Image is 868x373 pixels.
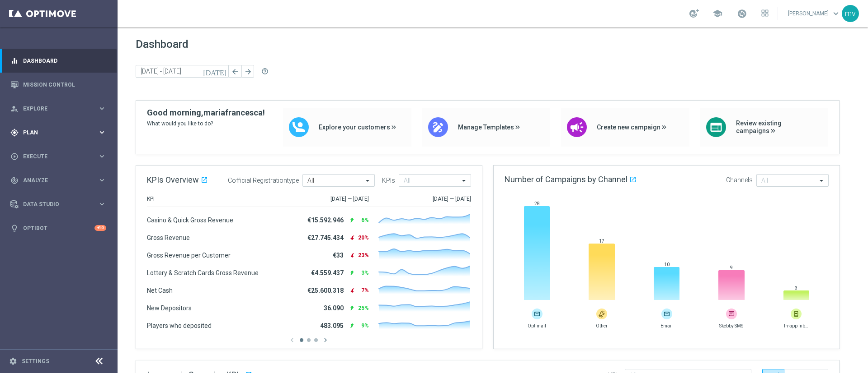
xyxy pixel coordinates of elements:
a: Dashboard [23,49,106,73]
a: [PERSON_NAME]keyboard_arrow_down [787,7,842,20]
div: +10 [94,225,106,231]
span: school [712,9,722,18]
i: keyboard_arrow_right [98,176,106,184]
i: gps_fixed [10,129,19,137]
span: keyboard_arrow_down [831,9,841,18]
button: play_circle_outline Execute keyboard_arrow_right [10,153,107,160]
span: Execute [23,154,98,159]
i: keyboard_arrow_right [98,152,106,161]
i: settings [9,357,17,365]
span: Plan [23,130,98,135]
i: keyboard_arrow_right [98,104,106,113]
i: keyboard_arrow_right [98,200,106,208]
div: Explore [10,105,98,113]
span: Explore [23,106,98,111]
div: mv [842,5,859,22]
div: Dashboard [10,49,106,73]
button: Data Studio keyboard_arrow_right [10,201,107,208]
a: Optibot [23,216,94,240]
div: Optibot [10,216,106,240]
button: equalizer Dashboard [10,57,107,64]
i: track_changes [10,176,19,184]
i: keyboard_arrow_right [98,128,106,137]
i: equalizer [10,57,19,65]
button: gps_fixed Plan keyboard_arrow_right [10,129,107,136]
i: person_search [10,105,19,113]
a: Settings [22,359,49,364]
button: Mission Control [10,81,107,88]
a: Mission Control [23,73,106,97]
i: play_circle_outline [10,152,19,161]
div: Analyze [10,176,98,184]
div: Plan [10,129,98,137]
div: Mission Control [10,73,106,97]
i: lightbulb [10,224,19,232]
button: person_search Explore keyboard_arrow_right [10,105,107,112]
div: Data Studio [10,200,98,208]
button: lightbulb Optibot +10 [10,225,107,232]
div: Execute [10,152,98,161]
span: Analyze [23,178,98,183]
span: Data Studio [23,202,98,207]
button: track_changes Analyze keyboard_arrow_right [10,177,107,184]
